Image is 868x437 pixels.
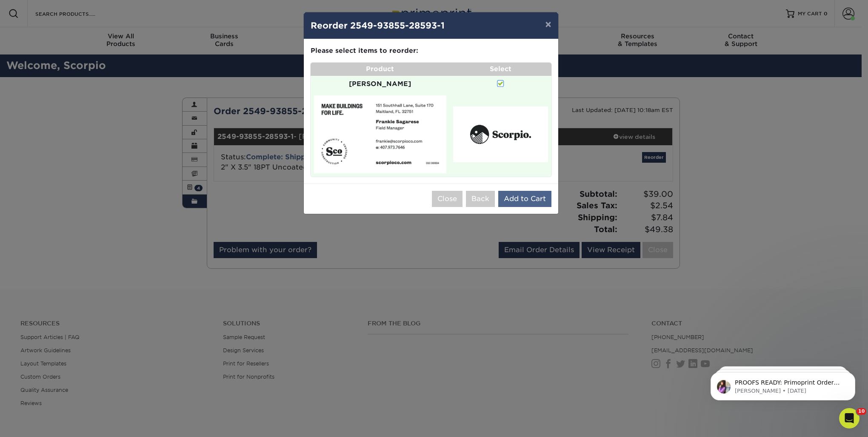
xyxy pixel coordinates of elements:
[37,33,147,40] p: Message from Erica, sent 3w ago
[432,191,463,207] button: Close
[839,408,859,428] iframe: Intercom live chat
[538,12,558,36] button: ×
[311,46,418,55] strong: Please select items to reorder:
[37,25,142,184] span: PROOFS READY: Primoprint Order 2594-42147-28593 Thank you for placing your print order with Primo...
[366,65,394,73] strong: Product
[349,80,411,88] strong: [PERSON_NAME]
[698,354,868,414] iframe: Intercom notifications message
[311,19,551,32] h4: Reorder 2549-93855-28593-1
[498,191,551,207] button: Add to Cart
[453,106,548,162] img: primo-6159-67fd18e240524
[857,408,866,415] span: 10
[314,95,446,173] img: 3b89c7ed-d377-4ab2-80b5-cccb6d745b51.jpg
[490,65,511,73] strong: Select
[466,191,495,207] button: Back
